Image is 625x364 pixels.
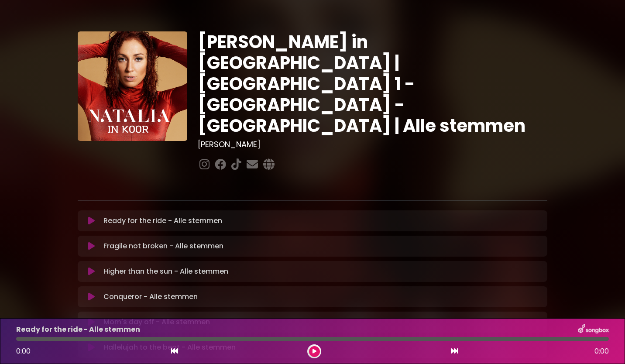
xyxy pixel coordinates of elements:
p: Ready for the ride - Alle stemmen [16,324,140,335]
img: songbox-logo-white.png [578,324,609,335]
p: Fragile not broken - Alle stemmen [103,241,223,251]
span: 0:00 [16,346,31,356]
p: Mom's day off - Alle stemmen [103,317,210,327]
p: Ready for the ride - Alle stemmen [103,216,222,226]
p: Higher than the sun - Alle stemmen [103,266,228,277]
p: Conqueror - Alle stemmen [103,292,198,302]
img: YTVS25JmS9CLUqXqkEhs [78,31,187,141]
h1: [PERSON_NAME] in [GEOGRAPHIC_DATA] | [GEOGRAPHIC_DATA] 1 - [GEOGRAPHIC_DATA] - [GEOGRAPHIC_DATA] ... [198,31,547,136]
h3: [PERSON_NAME] [198,140,547,149]
span: 0:00 [594,346,609,357]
